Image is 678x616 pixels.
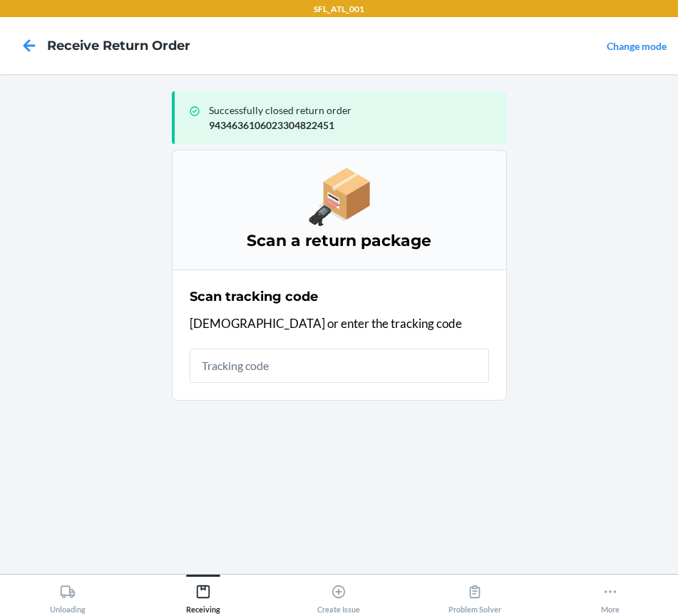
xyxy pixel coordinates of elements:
div: More [601,578,620,614]
h3: Scan a return package [190,230,489,252]
button: Problem Solver [407,575,543,614]
div: Receiving [186,578,220,614]
div: Create Issue [317,578,360,614]
p: [DEMOGRAPHIC_DATA] or enter the tracking code [190,314,489,333]
a: Change mode [607,40,667,52]
div: Unloading [50,578,86,614]
button: More [543,575,678,614]
p: SFL_ATL_001 [314,3,364,16]
h2: Scan tracking code [190,287,318,306]
p: Successfully closed return order [209,103,495,118]
h4: Receive Return Order [47,36,190,55]
div: Problem Solver [448,578,501,614]
button: Create Issue [271,575,406,614]
button: Receiving [135,575,271,614]
p: 9434636106023304822451 [209,118,495,133]
input: Tracking code [190,349,489,383]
